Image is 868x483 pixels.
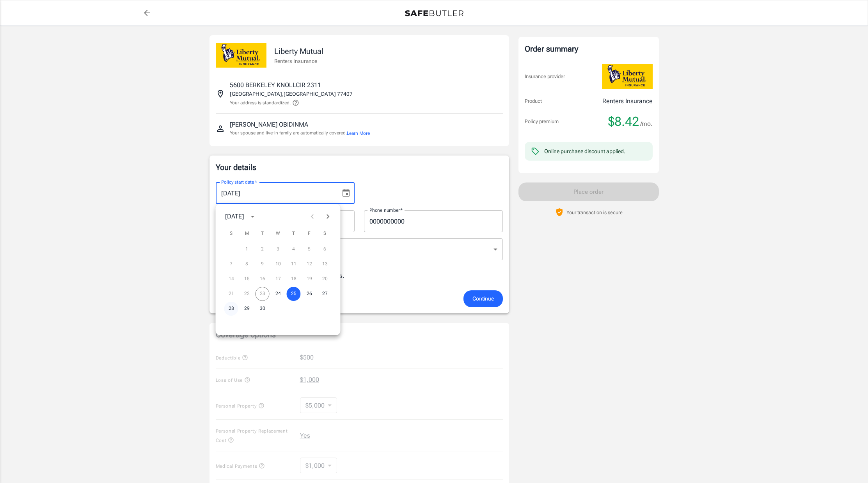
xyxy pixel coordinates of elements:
div: Order summary [525,43,653,55]
p: Insurance provider [525,73,565,80]
input: Enter number [364,210,503,232]
p: Product [525,97,542,105]
p: Liberty Mutual [274,45,323,57]
button: Choose date, selected date is Sep 25, 2025 [338,185,354,201]
span: /mo. [640,118,653,129]
p: 5600 BERKELEY KNOLLCIR 2311 [230,80,321,90]
button: Next month [320,209,336,224]
span: Saturday [318,226,332,241]
svg: Insured person [216,124,225,133]
label: Phone number [369,207,403,213]
button: 30 [256,302,270,316]
span: Sunday [224,226,238,241]
p: Renters Insurance [274,57,323,65]
div: Low rise (8 stories or less) [216,238,503,260]
span: Monday [240,226,254,241]
img: Back to quotes [405,10,463,16]
button: 25 [287,287,301,301]
span: Thursday [287,226,301,241]
button: Continue [463,290,503,307]
span: Continue [472,294,494,304]
button: Learn More [347,130,370,137]
p: [PERSON_NAME] OBIDINMA [230,120,308,129]
span: Wednesday [271,226,285,241]
div: Online purchase discount applied. [544,147,625,155]
button: 24 [271,287,285,301]
label: Policy start date [221,179,257,185]
p: [GEOGRAPHIC_DATA] , [GEOGRAPHIC_DATA] 77407 [230,90,353,98]
p: Your address is standardized. [230,99,291,106]
input: MM/DD/YYYY [216,182,335,204]
img: Liberty Mutual [216,43,266,68]
img: Liberty Mutual [602,64,653,89]
p: Policy premium [525,118,559,125]
p: Your spouse and live-in family are automatically covered. [230,129,370,137]
p: Your transaction is secure [566,209,623,216]
button: 29 [240,302,254,316]
p: Renters Insurance [602,97,653,106]
button: 28 [224,302,238,316]
svg: Insured address [216,89,225,98]
span: $8.42 [608,114,639,129]
a: back to quotes [139,5,155,21]
span: Friday [302,226,316,241]
button: calendar view is open, switch to year view [246,210,259,223]
button: 26 [302,287,316,301]
div: [DATE] [225,212,244,221]
button: 27 [318,287,332,301]
span: Tuesday [256,226,270,241]
p: Your details [216,162,503,173]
